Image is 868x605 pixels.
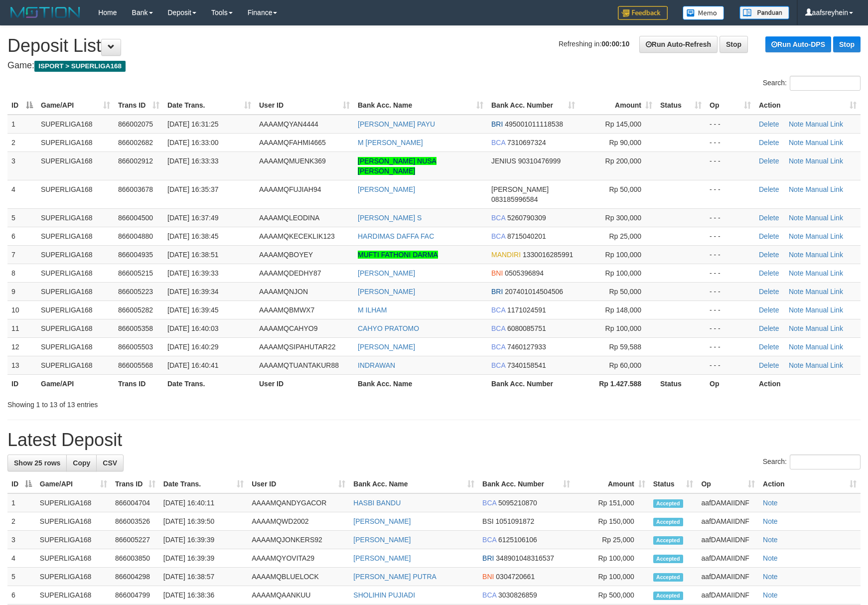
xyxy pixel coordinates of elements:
td: - - - [706,301,755,319]
a: Manual Link [805,324,843,332]
a: [PERSON_NAME] NUSA [PERSON_NAME] [358,157,436,175]
th: Status: activate to sort column ascending [649,475,698,493]
td: aafDAMAIIDNF [697,586,759,605]
a: Note [763,536,778,544]
span: AAAAMQTUANTAKUR88 [259,361,339,369]
td: SUPERLIGA168 [37,151,114,180]
a: Note [789,288,804,296]
th: Bank Acc. Number [487,374,579,393]
a: Show 25 rows [7,454,67,471]
a: Note [763,517,778,525]
a: Manual Link [805,214,843,222]
th: Status [656,374,706,393]
span: AAAAMQYAN4444 [259,120,318,128]
td: Rp 151,000 [574,493,649,512]
span: Rp 200,000 [605,157,641,165]
td: Rp 100,000 [574,568,649,586]
a: Run Auto-DPS [765,36,831,52]
a: Delete [759,157,779,165]
td: 1 [7,493,36,512]
span: AAAAMQFUJIAH94 [259,185,321,193]
span: Copy 90310476999 to clipboard [518,157,561,165]
td: - - - [706,264,755,282]
span: [DATE] 16:39:33 [167,269,218,277]
span: Accepted [653,536,683,545]
a: Manual Link [805,232,843,240]
div: Showing 1 to 13 of 13 entries [7,396,354,410]
td: SUPERLIGA168 [37,282,114,301]
a: Note [789,324,804,332]
span: Accepted [653,518,683,526]
td: 866003850 [111,549,159,568]
td: SUPERLIGA168 [36,568,111,586]
span: Copy 7310697324 to clipboard [507,139,546,147]
a: Manual Link [805,288,843,296]
th: ID: activate to sort column descending [7,96,37,115]
a: [PERSON_NAME] [358,269,415,277]
span: 866005223 [118,288,153,296]
td: aafDAMAIIDNF [697,568,759,586]
a: Delete [759,306,779,314]
span: AAAAMQBMWX7 [259,306,314,314]
input: Search: [790,76,861,91]
th: Trans ID [114,374,163,393]
td: 5 [7,208,37,227]
td: 7 [7,245,37,264]
td: SUPERLIGA168 [36,493,111,512]
a: Delete [759,251,779,259]
span: Copy 8715040201 to clipboard [507,232,546,240]
a: HARDIMAS DAFFA FAC [358,232,434,240]
td: 3 [7,151,37,180]
span: BRI [482,554,494,562]
td: 13 [7,356,37,374]
span: Rp 100,000 [605,324,641,332]
span: Accepted [653,592,683,600]
a: HASBI BANDU [353,499,401,507]
a: Manual Link [805,269,843,277]
span: Rp 50,000 [609,288,641,296]
td: 2 [7,512,36,531]
span: [PERSON_NAME] [491,185,549,193]
span: [DATE] 16:37:49 [167,214,218,222]
span: BCA [491,324,505,332]
td: [DATE] 16:40:11 [159,493,248,512]
span: Copy 495001011118538 to clipboard [505,120,563,128]
th: Trans ID: activate to sort column ascending [111,475,159,493]
span: Copy 0304720661 to clipboard [496,573,535,581]
td: SUPERLIGA168 [37,337,114,356]
th: Action: activate to sort column ascending [755,96,861,115]
a: Note [789,157,804,165]
span: Copy 5095210870 to clipboard [498,499,537,507]
td: aafDAMAIIDNF [697,549,759,568]
td: AAAAMQBLUELOCK [248,568,349,586]
span: BCA [482,536,496,544]
span: Rp 50,000 [609,185,641,193]
th: Bank Acc. Name [354,374,487,393]
td: 4 [7,180,37,208]
th: User ID: activate to sort column ascending [248,475,349,493]
a: Delete [759,361,779,369]
td: Rp 25,000 [574,531,649,549]
a: Manual Link [805,120,843,128]
span: AAAAMQSIPAHUTAR22 [259,343,336,351]
td: - - - [706,227,755,245]
a: Manual Link [805,251,843,259]
span: Rp 300,000 [605,214,641,222]
th: Action: activate to sort column ascending [759,475,861,493]
h4: Game: [7,61,861,71]
a: Delete [759,185,779,193]
th: Game/API: activate to sort column ascending [37,96,114,115]
span: BCA [491,139,505,147]
td: 3 [7,531,36,549]
span: Rp 100,000 [605,251,641,259]
td: Rp 100,000 [574,549,649,568]
a: Delete [759,288,779,296]
td: AAAAMQAANKUU [248,586,349,605]
a: SHOLIHIN PUJIADI [353,591,415,599]
td: AAAAMQYOVITA29 [248,549,349,568]
span: Copy 1330016285991 to clipboard [523,251,573,259]
td: - - - [706,208,755,227]
span: Rp 148,000 [605,306,641,314]
td: 866005227 [111,531,159,549]
img: MOTION_logo.png [7,5,83,20]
